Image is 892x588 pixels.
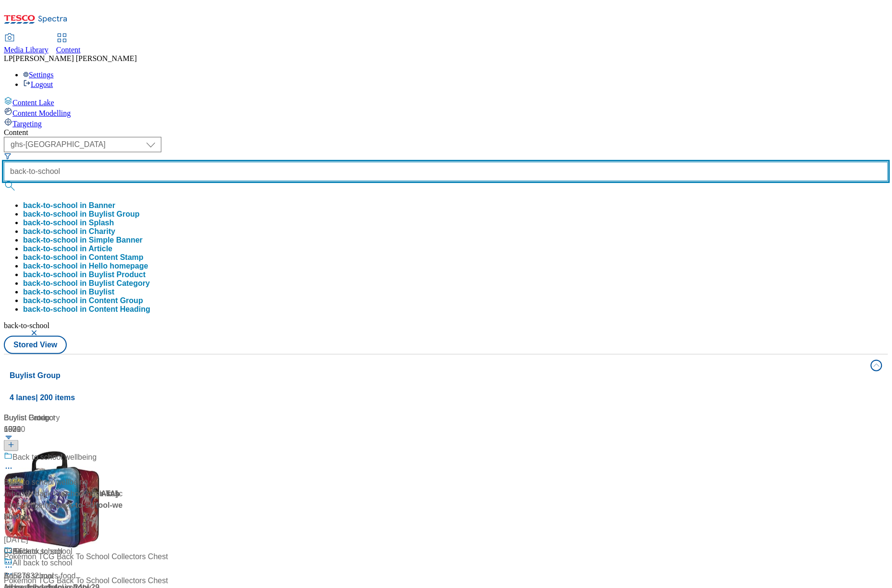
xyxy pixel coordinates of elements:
[23,296,143,305] div: back-to-school in
[23,253,144,262] button: back-to-school in Content Stamp
[4,501,122,521] span: / back-to-school-wellbeing
[23,296,143,305] button: back-to-school in Content Group
[4,490,122,509] span: / back-to-school-wellbeing
[4,54,13,62] span: LP
[89,253,144,261] span: Content Stamp
[23,279,150,288] button: back-to-school in Buylist Category
[4,97,888,107] a: Content Lake
[4,46,49,54] span: Media Library
[23,210,140,219] button: back-to-school in Buylist Group
[23,262,148,270] button: back-to-school in Hello homepage
[23,227,115,236] button: back-to-school in Charity
[23,210,140,219] div: back-to-school in
[23,219,114,227] button: back-to-school in Splash
[23,245,112,253] button: back-to-school in Article
[12,109,71,117] span: Content Modelling
[12,557,73,569] div: All back to school
[4,107,888,118] a: Content Modelling
[12,120,42,128] span: Targeting
[4,424,124,435] div: 1539
[4,118,888,128] a: Targeting
[4,336,67,354] button: Stored View
[12,98,54,107] span: Content Lake
[56,46,81,54] span: Content
[10,393,75,402] span: 4 lanes | 200 items
[4,551,168,563] div: Pokémon TCG Back To School Collectors Chest
[23,80,53,88] a: Logout
[4,162,888,181] input: Search
[4,546,124,557] div: 03:56 am
[4,34,49,54] a: Media Library
[4,477,88,488] div: Back to school wellbeing
[4,534,124,546] div: [DATE]
[4,412,322,424] div: Buylist Product
[23,71,54,79] a: Settings
[4,128,888,137] div: Content
[4,321,49,330] span: back-to-school
[4,424,322,435] div: 10000
[23,253,144,262] div: back-to-school in
[23,288,114,296] button: back-to-school in Buylist
[23,236,143,245] button: back-to-school in Simple Banner
[13,54,137,62] span: [PERSON_NAME] [PERSON_NAME]
[23,201,115,210] button: back-to-school in Banner
[23,305,150,314] button: back-to-school in Content Heading
[4,490,85,498] span: / whoosh-back-to-school
[89,210,140,218] span: Buylist Group
[10,370,865,381] h4: Buylist Group
[89,296,143,305] span: Content Group
[23,270,146,279] button: back-to-school in Buylist Product
[12,452,97,463] div: Back to school wellbeing
[4,412,124,424] div: Buylist Category
[56,34,81,54] a: Content
[4,355,888,408] button: Buylist Group4 lanes| 200 items
[4,152,12,160] svg: Search Filters
[4,576,168,587] div: Pokémon TCG Back To School Collectors Chest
